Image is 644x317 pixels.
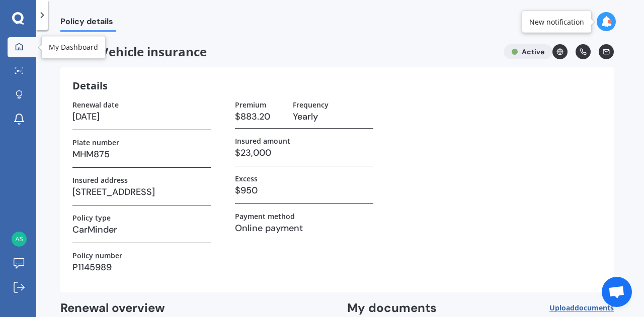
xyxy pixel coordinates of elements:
label: Plate number [72,138,119,147]
label: Payment method [235,212,295,221]
h3: Yearly [293,109,373,124]
h3: [STREET_ADDRESS] [72,184,211,199]
label: Policy number [72,251,122,260]
h3: [DATE] [72,109,211,124]
label: Frequency [293,100,329,109]
h3: MHM875 [72,147,211,162]
h3: CarMinder [72,222,211,237]
div: Open chat [602,277,632,307]
label: Policy type [72,214,111,222]
span: Upload [549,304,614,312]
label: Insured amount [235,137,290,145]
span: documents [575,303,614,312]
button: Uploaddocuments [549,300,614,316]
h3: Online payment [235,221,373,236]
h3: $883.20 [235,109,285,124]
span: Policy details [60,17,116,30]
div: New notification [529,17,584,27]
label: Excess [235,174,258,183]
label: Premium [235,100,266,109]
h3: Details [72,79,108,92]
div: My Dashboard [49,42,98,52]
label: Insured address [72,176,128,184]
img: 479fd032604dd3b34cdfb5e59bbd7875 [12,232,27,247]
h2: My documents [347,300,437,316]
h2: Renewal overview [60,300,327,316]
span: Vehicle insurance [60,44,496,59]
h3: $950 [235,183,373,198]
h3: P1145989 [72,260,211,275]
h3: $23,000 [235,145,373,160]
label: Renewal date [72,100,119,109]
